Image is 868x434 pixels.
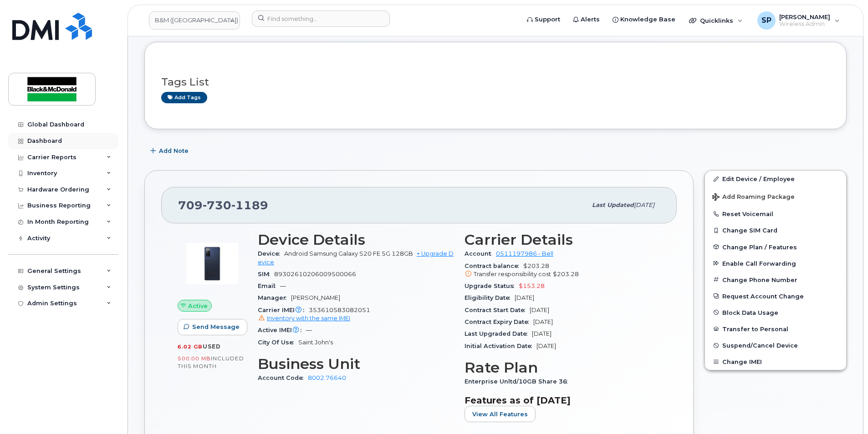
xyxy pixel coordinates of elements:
span: $203.28 [465,262,660,279]
span: Suspend/Cancel Device [722,342,798,349]
span: Send Message [192,323,240,331]
span: Active IMEI [258,327,306,333]
span: Active [188,302,208,310]
span: $203.28 [553,271,579,278]
span: — [306,327,312,333]
img: image20231002-3703462-zm6wmn.jpeg [185,236,240,291]
button: Send Message [178,319,247,335]
span: [DATE] [536,343,556,349]
span: Enterprise Unltd/10GB Share 36 [465,378,572,385]
span: [PERSON_NAME] [291,294,340,301]
span: Carrier IMEI [258,307,309,313]
a: Edit Device / Employee [705,171,846,187]
span: Change Plan / Features [722,243,797,250]
span: Last updated [592,202,634,208]
a: Inventory with the same IMEI [258,315,350,322]
a: Support [521,10,567,29]
a: 8002.76640 [308,374,346,381]
span: — [280,283,286,289]
span: [DATE] [532,330,551,337]
button: Add Note [144,143,196,159]
span: 89302610206009500066 [274,271,356,278]
span: 500.00 MB [178,355,211,362]
span: Contract Expiry Date [465,318,533,325]
span: Upgrade Status [465,283,519,289]
a: Knowledge Base [606,10,682,29]
input: Find something... [252,10,390,27]
span: 6.02 GB [178,343,203,350]
a: Alerts [567,10,606,29]
h3: Carrier Details [465,232,660,248]
span: Enable Call Forwarding [722,260,796,267]
span: $153.28 [519,283,545,289]
span: [DATE] [515,294,534,301]
span: included this month [178,355,244,370]
h3: Device Details [258,232,454,248]
button: Add Roaming Package [705,187,846,206]
h3: Business Unit [258,356,454,372]
span: Alerts [581,15,600,24]
span: Add Roaming Package [712,193,795,202]
span: Contract Start Date [465,307,530,313]
span: used [203,343,221,350]
button: Change Phone Number [705,272,846,288]
button: Change Plan / Features [705,239,846,255]
span: 730 [203,198,231,212]
button: Request Account Change [705,288,846,304]
span: Eligibility Date [465,294,515,301]
span: [DATE] [530,307,549,313]
span: Android Samsung Galaxy S20 FE 5G 128GB [284,250,413,257]
span: Email [258,283,280,289]
a: B&M (Atlantic Region) [149,11,240,30]
span: Manager [258,294,291,301]
div: Spencer Pearson [751,11,846,30]
button: Suspend/Cancel Device [705,337,846,353]
span: SP [761,15,771,26]
span: Support [535,15,560,24]
span: 709 [178,198,268,212]
span: SIM [258,271,274,278]
span: [DATE] [634,202,654,208]
span: Device [258,250,284,257]
h3: Rate Plan [465,359,660,376]
span: Contract balance [465,262,523,269]
span: Account [465,250,496,257]
a: 0511197986 - Bell [496,250,553,257]
span: Wireless Admin [779,20,830,28]
a: + Upgrade Device [258,250,454,265]
span: Inventory with the same IMEI [267,315,350,322]
span: Quicklinks [700,17,733,24]
button: Block Data Usage [705,304,846,321]
h3: Tags List [161,76,830,88]
span: [PERSON_NAME] [779,13,830,20]
span: Add Note [159,146,189,155]
span: City Of Use [258,339,298,346]
span: View All Features [472,410,528,419]
a: Add tags [161,92,207,103]
button: Change IMEI [705,353,846,370]
div: Quicklinks [683,11,749,30]
span: [DATE] [533,318,553,325]
span: 1189 [231,198,268,212]
button: Reset Voicemail [705,206,846,222]
span: Account Code [258,374,308,381]
span: 353610583082051 [258,307,454,323]
button: View All Features [465,406,536,422]
span: Transfer responsibility cost [474,271,551,278]
span: Knowledge Base [620,15,675,24]
button: Enable Call Forwarding [705,255,846,272]
span: Last Upgraded Date [465,330,532,337]
span: Initial Activation Date [465,343,536,349]
button: Transfer to Personal [705,321,846,337]
h3: Features as of [DATE] [465,395,660,406]
span: Saint John's [298,339,333,346]
button: Change SIM Card [705,222,846,238]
